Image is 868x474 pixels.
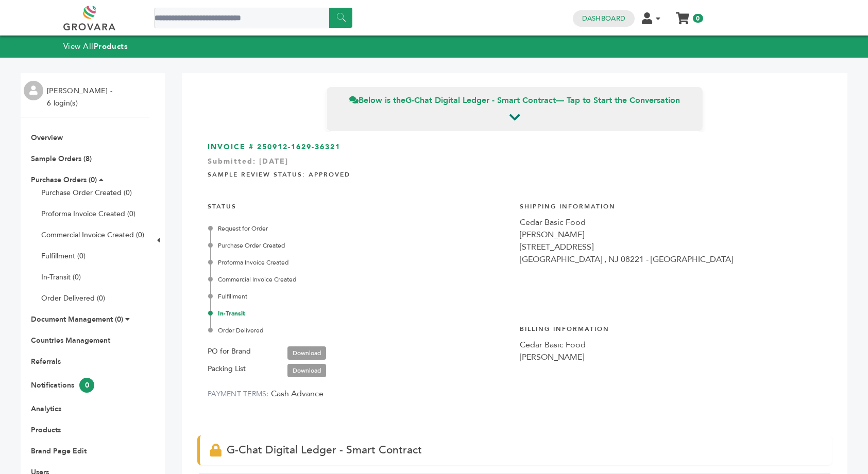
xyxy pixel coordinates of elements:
[31,175,97,185] a: Purchase Orders (0)
[208,389,269,399] label: PAYMENT TERMS:
[208,142,822,152] h3: INVOICE # 250912-1629-36321
[208,195,509,216] h4: STATUS
[94,41,128,51] strong: Products
[210,275,509,284] div: Commercial Invoice Created
[210,258,509,267] div: Proforma Invoice Created
[154,8,352,28] input: Search a product or brand...
[208,345,251,358] label: PO for Brand
[208,363,246,375] label: Packing List
[31,154,92,164] a: Sample Orders (8)
[41,272,81,282] a: In-Transit (0)
[31,446,87,456] a: Brand Page Edit
[287,346,326,360] a: Download
[676,9,688,20] a: My Cart
[210,292,509,301] div: Fulfillment
[210,326,509,335] div: Order Delivered
[208,156,822,172] div: Submitted: [DATE]
[31,380,94,390] a: Notifications0
[287,364,326,377] a: Download
[41,230,144,240] a: Commercial Invoice Created (0)
[63,41,128,51] a: View AllProducts
[520,229,822,241] div: [PERSON_NAME]
[520,195,822,216] h4: Shipping Information
[208,163,822,184] h4: Sample Review Status: Approved
[520,339,822,351] div: Cedar Basic Food
[520,216,822,229] div: Cedar Basic Food
[31,425,61,435] a: Products
[24,81,43,100] img: profile.png
[520,241,822,253] div: [STREET_ADDRESS]
[79,378,94,393] span: 0
[405,95,556,106] strong: G-Chat Digital Ledger - Smart Contract
[349,95,680,106] span: Below is the — Tap to Start the Conversation
[693,14,703,23] span: 0
[582,14,625,23] a: Dashboard
[271,388,324,399] span: Cash Advance
[47,85,115,110] li: [PERSON_NAME] - 6 login(s)
[210,241,509,250] div: Purchase Order Created
[41,251,86,261] a: Fulfillment (0)
[31,404,61,414] a: Analytics
[520,253,822,266] div: [GEOGRAPHIC_DATA] , NJ 08221 - [GEOGRAPHIC_DATA]
[227,443,422,458] span: G-Chat Digital Ledger - Smart Contract
[41,188,132,198] a: Purchase Order Created (0)
[41,293,105,303] a: Order Delivered (0)
[520,317,822,339] h4: Billing Information
[520,351,822,363] div: [PERSON_NAME]
[41,209,135,219] a: Proforma Invoice Created (0)
[210,224,509,233] div: Request for Order
[31,314,123,324] a: Document Management (0)
[31,336,110,345] a: Countries Management
[31,133,63,143] a: Overview
[210,309,509,318] div: In-Transit
[31,357,61,366] a: Referrals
